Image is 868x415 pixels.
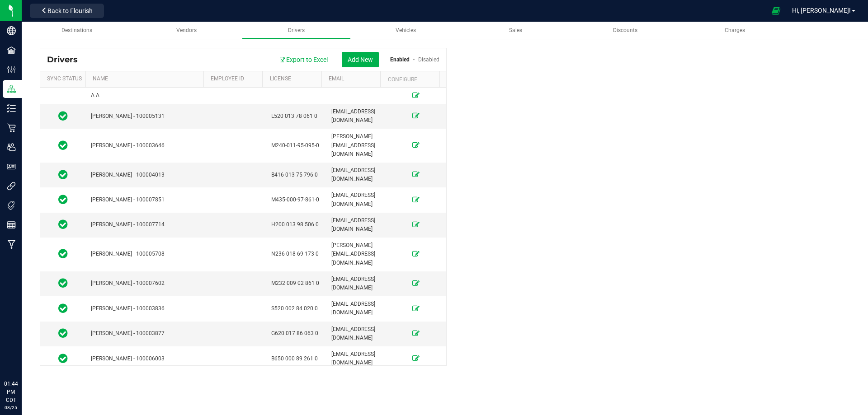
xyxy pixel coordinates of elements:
span: In Sync [58,247,68,260]
span: Open Ecommerce Menu [766,2,786,19]
span: B416 013 75 796 0 [271,172,318,178]
span: Destinations [61,27,92,33]
span: In Sync [58,218,68,231]
inline-svg: Facilities [7,46,16,55]
span: [PERSON_NAME][EMAIL_ADDRESS][DOMAIN_NAME] [331,242,375,266]
a: Edit Driver [412,251,420,257]
span: G620 017 86 063 0 [271,330,318,336]
span: In Sync [58,352,68,365]
a: Sync Status [47,75,82,83]
span: Vehicles [396,27,416,33]
p: 08/25 [4,404,18,411]
a: Edit Driver [412,142,420,149]
a: Disabled [418,56,439,63]
inline-svg: Distribution [7,84,16,93]
a: Edit Driver [412,330,420,336]
span: [PERSON_NAME] - 100006003 [91,355,165,362]
a: Edit Driver [412,172,420,178]
span: [PERSON_NAME] - 100003877 [91,330,165,336]
span: [EMAIL_ADDRESS][DOMAIN_NAME] [331,217,375,232]
span: [EMAIL_ADDRESS][DOMAIN_NAME] [331,167,375,182]
span: In Sync [58,110,68,122]
span: [EMAIL_ADDRESS][DOMAIN_NAME] [331,192,375,207]
span: [PERSON_NAME] - 100007851 [91,196,165,203]
button: Add New [342,52,379,67]
span: M232 009 02 861 0 [271,280,319,286]
inline-svg: Inventory [7,104,16,113]
span: Back to Flourish [47,7,93,14]
a: Edit Driver [412,355,420,362]
span: In Sync [58,193,68,206]
a: Edit Driver [412,92,420,98]
span: B650 000 89 261 0 [271,355,318,362]
a: Email [329,75,377,83]
a: Edit Driver [412,113,420,119]
span: A A [91,92,99,98]
a: Enabled [390,56,410,63]
span: L520 013 78 061 0 [271,113,317,119]
span: [PERSON_NAME] - 100007602 [91,280,165,286]
a: License [270,75,318,83]
iframe: Resource center [9,343,36,370]
a: Edit Driver [412,221,420,228]
span: H200 013 98 506 0 [271,221,319,228]
inline-svg: Configuration [7,65,16,74]
inline-svg: Manufacturing [7,240,16,249]
span: In Sync [58,302,68,315]
span: [PERSON_NAME] - 100005708 [91,251,165,257]
span: [EMAIL_ADDRESS][DOMAIN_NAME] [331,108,375,123]
a: Edit Driver [412,196,420,203]
p: 01:44 PM CDT [4,380,18,404]
inline-svg: Tags [7,201,16,210]
span: [PERSON_NAME] - 100005131 [91,113,165,119]
span: In Sync [58,327,68,340]
span: [PERSON_NAME] - 100007714 [91,221,165,228]
span: N236 018 69 173 0 [271,251,319,257]
span: In Sync [58,277,68,289]
button: Back to Flourish [30,4,104,18]
span: [EMAIL_ADDRESS][DOMAIN_NAME] [331,351,375,366]
inline-svg: Integrations [7,182,16,191]
span: S520 002 84 020 0 [271,305,318,312]
span: [PERSON_NAME] - 100003836 [91,305,165,312]
span: M435-000-97-861-0 [271,196,319,203]
inline-svg: Retail [7,123,16,132]
inline-svg: User Roles [7,162,16,171]
a: Name [93,75,200,83]
span: Sales [509,27,522,33]
span: Charges [725,27,745,33]
span: [PERSON_NAME] - 100003646 [91,142,165,149]
iframe: Resource center unread badge [27,341,38,352]
span: Discounts [613,27,637,33]
th: Configure [380,71,439,88]
a: Edit Driver [412,305,420,312]
span: M240-011-95-095-0 [271,142,319,149]
span: [PERSON_NAME] - 100004013 [91,172,165,178]
inline-svg: Company [7,26,16,35]
div: Drivers [47,55,85,65]
a: Employee ID [211,75,259,83]
span: [EMAIL_ADDRESS][DOMAIN_NAME] [331,276,375,291]
span: Drivers [288,27,305,33]
button: Export to Excel [273,52,334,67]
span: [EMAIL_ADDRESS][DOMAIN_NAME] [331,326,375,341]
inline-svg: Reports [7,220,16,229]
span: [EMAIL_ADDRESS][DOMAIN_NAME] [331,301,375,316]
span: In Sync [58,168,68,181]
span: Hi, [PERSON_NAME]! [792,7,851,14]
span: Vendors [176,27,197,33]
span: [PERSON_NAME][EMAIL_ADDRESS][DOMAIN_NAME] [331,133,375,157]
a: Edit Driver [412,280,420,286]
inline-svg: Users [7,143,16,152]
span: In Sync [58,139,68,152]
